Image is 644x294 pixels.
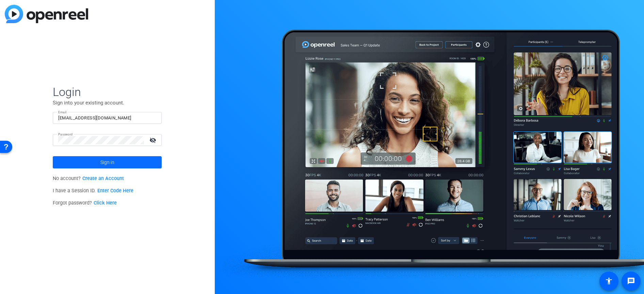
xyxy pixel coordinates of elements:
[94,200,117,206] a: Click Here
[53,85,162,99] span: Login
[97,188,133,194] a: Enter Code Here
[53,200,117,206] span: Forgot password?
[145,135,162,145] mat-icon: visibility_off
[605,277,613,285] mat-icon: accessibility
[53,176,124,181] span: No account?
[627,277,635,285] mat-icon: message
[100,154,114,171] span: Sign in
[58,110,67,114] mat-label: Email
[53,99,162,107] p: Sign into your existing account.
[58,132,73,136] mat-label: Password
[5,5,88,23] img: blue-gradient.svg
[53,188,133,194] span: I have a Session ID.
[58,114,156,122] input: Enter Email Address
[82,176,124,181] a: Create an Account
[53,156,162,168] button: Sign in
